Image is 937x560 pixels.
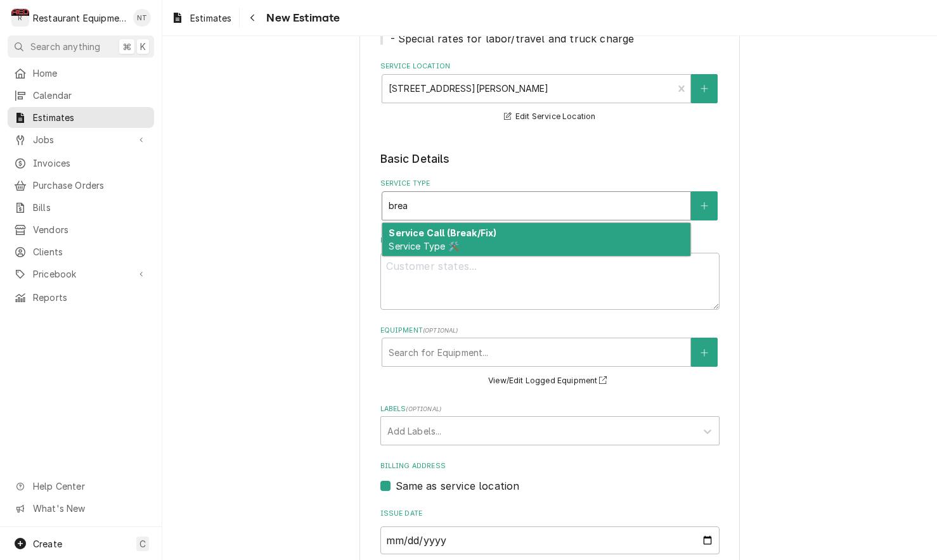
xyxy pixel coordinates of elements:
[242,8,262,28] button: Navigate back
[33,111,148,124] span: Estimates
[11,9,29,27] div: R
[380,404,720,414] label: Labels
[389,241,458,251] span: Service Type 🛠️
[33,201,148,214] span: Bills
[8,219,154,240] a: Vendors
[139,537,146,550] span: C
[33,538,62,549] span: Create
[380,509,720,554] div: Issue Date
[701,201,708,210] svg: Create New Service
[380,61,720,124] div: Service Location
[691,191,718,220] button: Create New Service
[8,129,154,150] a: Go to Jobs
[8,476,154,497] a: Go to Help Center
[122,40,131,53] span: ⌘
[33,67,148,80] span: Home
[502,109,598,125] button: Edit Service Location
[406,405,441,412] span: ( optional )
[8,287,154,308] a: Reports
[380,236,720,310] div: Reason For Call
[380,151,720,167] legend: Basic Details
[8,35,154,58] button: Search anything⌘K
[8,264,154,284] a: Go to Pricebook
[33,245,148,258] span: Clients
[380,236,720,246] label: Reason For Call
[30,40,100,53] span: Search anything
[380,509,720,519] label: Issue Date
[380,461,720,471] label: Billing Address
[33,179,148,192] span: Purchase Orders
[262,10,340,27] span: New Estimate
[380,526,720,554] input: yyyy-mm-dd
[701,348,708,357] svg: Create New Equipment
[33,11,126,25] div: Restaurant Equipment Diagnostics
[380,179,720,189] label: Service Type
[33,223,148,236] span: Vendors
[423,327,458,334] span: ( optional )
[133,9,151,27] div: NT
[8,498,154,519] a: Go to What's New
[8,175,154,196] a: Purchase Orders
[8,63,154,84] a: Home
[33,133,129,146] span: Jobs
[380,179,720,220] div: Service Type
[389,227,496,238] strong: Service Call (Break/Fix)
[380,404,720,445] div: Labels
[33,267,129,281] span: Pricebook
[33,156,148,170] span: Invoices
[33,291,148,304] span: Reports
[33,89,148,102] span: Calendar
[380,461,720,493] div: Billing Address
[33,480,146,493] span: Help Center
[380,326,720,336] label: Equipment
[380,61,720,72] label: Service Location
[396,478,520,493] label: Same as service location
[8,153,154,174] a: Invoices
[8,197,154,218] a: Bills
[691,338,718,367] button: Create New Equipment
[486,373,613,389] button: View/Edit Logged Equipment
[691,74,718,103] button: Create New Location
[701,84,708,93] svg: Create New Location
[380,326,720,388] div: Equipment
[8,107,154,128] a: Estimates
[190,11,231,25] span: Estimates
[33,502,146,515] span: What's New
[8,85,154,106] a: Calendar
[11,9,29,27] div: Restaurant Equipment Diagnostics's Avatar
[133,9,151,27] div: Nick Tussey's Avatar
[166,8,236,29] a: Estimates
[140,40,146,53] span: K
[391,17,635,45] span: BILLING NOTES - Special rates for labor/travel and truck charge
[8,241,154,262] a: Clients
